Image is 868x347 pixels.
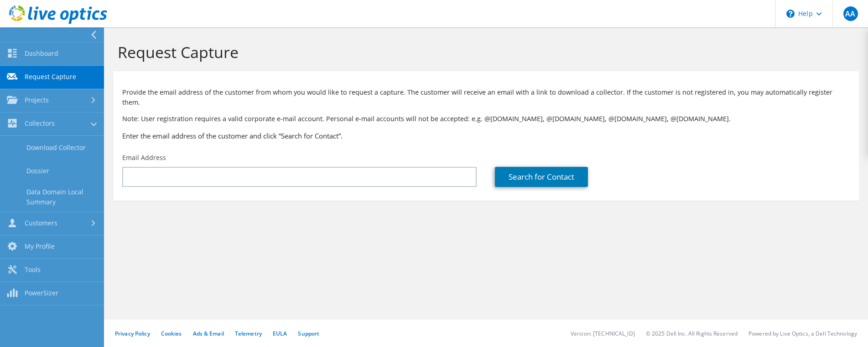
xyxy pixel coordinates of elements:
a: Search for Contact [495,167,588,187]
a: Privacy Policy [115,330,150,337]
li: Version: [TECHNICAL_ID] [571,330,635,337]
a: EULA [273,330,287,337]
label: Email Address [122,153,166,162]
a: Support [298,330,319,337]
li: © 2025 Dell Inc. All Rights Reserved [646,330,738,337]
h3: Enter the email address of the customer and click “Search for Contact”. [122,131,850,141]
svg: \n [786,10,795,18]
p: Note: User registration requires a valid corporate e-mail account. Personal e-mail accounts will ... [122,114,850,124]
span: AA [843,6,858,21]
li: Powered by Live Optics, a Dell Technology [748,330,857,337]
a: Telemetry [235,330,262,337]
p: Provide the email address of the customer from whom you would like to request a capture. The cust... [122,87,850,107]
a: Cookies [161,330,182,337]
a: Ads & Email [193,330,224,337]
h1: Request Capture [118,43,850,62]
